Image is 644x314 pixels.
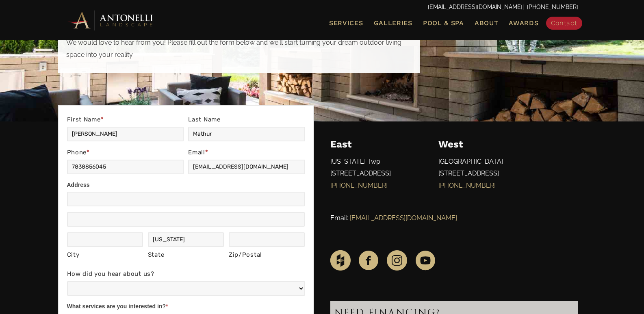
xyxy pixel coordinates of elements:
[148,232,224,247] input: Michigan
[66,37,412,65] p: We would love to hear from you! Please fill out the form below and we'll start turning your dream...
[509,19,538,27] span: Awards
[505,18,542,28] a: Awards
[67,249,143,261] div: City
[326,18,366,28] a: Services
[374,19,412,27] span: Galleries
[229,249,305,261] div: Zip/Postal
[438,156,578,196] p: [GEOGRAPHIC_DATA] [STREET_ADDRESS]
[329,20,363,26] span: Services
[471,18,502,28] a: About
[420,18,467,28] a: Pool & Spa
[188,114,305,127] label: Last Name
[330,156,423,196] p: [US_STATE] Twp. [STREET_ADDRESS]
[551,19,577,27] span: Contact
[188,147,305,160] label: Email
[546,17,582,30] a: Contact
[330,214,348,222] span: Email:
[67,147,184,160] label: Phone
[66,2,578,13] p: | [PHONE_NUMBER]
[67,114,184,127] label: First Name
[438,138,578,152] h4: West
[330,182,388,189] a: [PHONE_NUMBER]
[428,4,523,10] a: [EMAIL_ADDRESS][DOMAIN_NAME]
[438,182,496,189] a: [PHONE_NUMBER]
[330,138,423,152] h4: East
[330,250,351,271] img: Houzz
[67,180,305,192] div: Address
[67,269,305,281] label: How did you hear about us?
[475,20,499,26] span: About
[350,214,457,222] a: [EMAIL_ADDRESS][DOMAIN_NAME]
[66,9,156,31] img: Antonelli Horizontal Logo
[423,19,464,27] span: Pool & Spa
[67,301,305,313] div: What services are you interested in?
[371,18,416,28] a: Galleries
[148,249,224,261] div: State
